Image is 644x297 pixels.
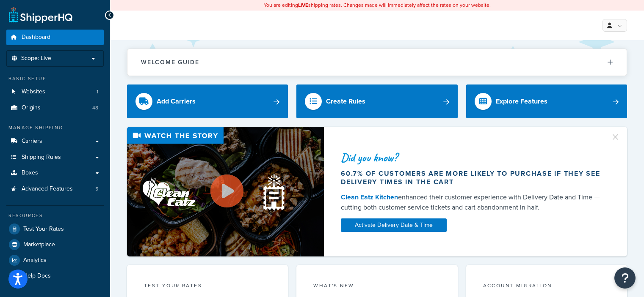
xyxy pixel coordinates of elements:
[6,212,104,219] div: Resources
[23,226,64,233] span: Test Your Rates
[127,84,288,118] a: Add Carriers
[298,1,308,9] b: LIVE
[6,221,104,237] a: Test Your Rates
[6,100,104,116] a: Origins48
[6,84,104,100] li: Websites
[313,282,440,292] div: What's New
[22,154,61,161] span: Shipping Rules
[483,282,610,292] div: Account Migration
[6,253,104,268] a: Analytics
[6,75,104,82] div: Basic Setup
[23,241,55,248] span: Marketplace
[341,192,604,213] div: enhanced their customer experience with Delivery Date and Time — cutting both customer service ti...
[6,165,104,181] a: Boxes
[6,181,104,197] a: Advanced Features5
[326,95,365,107] div: Create Rules
[6,150,104,165] a: Shipping Rules
[6,181,104,197] li: Advanced Features
[92,104,98,112] span: 48
[23,257,47,264] span: Analytics
[22,185,73,193] span: Advanced Features
[23,272,51,280] span: Help Docs
[496,95,547,107] div: Explore Features
[6,100,104,116] li: Origins
[21,55,51,62] span: Scope: Live
[22,169,38,177] span: Boxes
[341,169,604,186] div: 60.7% of customers are more likely to purchase if they see delivery times in the cart
[157,95,196,107] div: Add Carriers
[97,88,98,95] span: 1
[466,84,627,118] a: Explore Features
[6,84,104,100] a: Websites1
[6,134,104,149] a: Carriers
[22,34,50,41] span: Dashboard
[22,138,42,145] span: Carriers
[22,104,41,112] span: Origins
[6,237,104,252] a: Marketplace
[614,267,636,289] button: Open Resource Center
[127,49,627,76] button: Welcome Guide
[6,268,104,283] a: Help Docs
[296,84,457,118] a: Create Rules
[95,185,98,193] span: 5
[6,124,104,131] div: Manage Shipping
[6,30,104,45] a: Dashboard
[341,218,447,232] a: Activate Delivery Date & Time
[144,282,271,292] div: Test your rates
[341,152,604,163] div: Did you know?
[341,192,398,202] a: Clean Eatz Kitchen
[22,88,45,95] span: Websites
[127,127,324,256] img: Video thumbnail
[141,59,199,65] h2: Welcome Guide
